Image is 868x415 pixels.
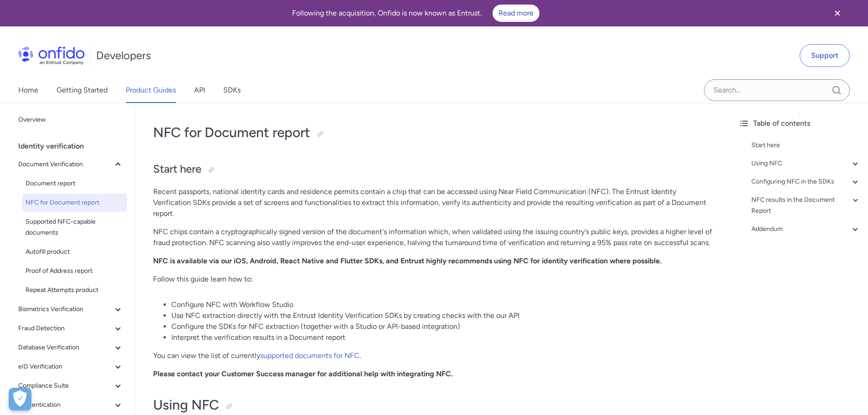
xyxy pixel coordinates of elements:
span: Proof of Address report [26,266,123,277]
a: Proof of Address report [22,262,127,280]
a: Overview [15,111,127,129]
span: eID Verification [18,361,113,372]
h2: Start here [153,162,713,177]
button: Open Preferences [9,388,31,410]
a: Using NFC [751,158,861,169]
a: Getting Started [56,77,108,103]
a: SDKs [223,77,241,103]
p: You can view the list of currently . [153,350,713,361]
a: Support [800,44,850,67]
span: Supported NFC-capable documents [26,216,123,238]
li: Use NFC extraction directly with the Entrust Identity Verification SDKs by creating checks with t... [171,310,713,321]
li: Configure the SDKs for NFC extraction (together with a Studio or API-based integration) [171,321,713,332]
strong: Please contact your Customer Success manager for additional help with integrating NFC. [153,369,453,378]
div: Cookie Preferences [9,388,31,410]
li: Configure NFC with Workflow Studio [171,299,713,310]
span: NFC for Document report [26,197,123,208]
p: Recent passports, national identity cards and residence permits contain a chip that can be access... [153,186,713,219]
a: Read more [493,5,539,22]
button: Close banner [821,2,854,25]
span: Document Verification [18,159,113,170]
button: Document Verification [15,155,127,174]
a: Supported NFC-capable documents [22,213,127,242]
a: supported documents for NFC [260,351,360,360]
a: Addendum [751,224,861,235]
input: Onfido search input field [704,79,850,101]
a: Start here [751,140,861,151]
span: Autofill product [26,246,123,257]
a: API [194,77,205,103]
div: Table of contents [739,118,861,129]
h1: Using NFC [153,396,713,414]
a: NFC for Document report [22,194,127,212]
button: Fraud Detection [15,319,127,338]
p: NFC chips contain a cryptographically signed version of the document's information which, when va... [153,226,713,248]
a: Repeat Attempts product [22,281,127,299]
span: Repeat Attempts product [26,285,123,296]
button: Compliance Suite [15,377,127,395]
a: Configuring NFC in the SDKs [751,176,861,187]
div: Following the acquisition, Onfido is now known as Entrust. [11,5,821,22]
div: Identity verification [18,137,131,155]
a: Autofill product [22,243,127,261]
span: Fraud Detection [18,323,113,334]
a: Document report [22,174,127,193]
h1: NFC for Document report [153,123,713,142]
span: Compliance Suite [18,380,113,391]
a: Home [18,77,38,103]
strong: NFC is available via our iOS, Android, React Native and Flutter SDKs, and Entrust highly recommen... [153,256,662,265]
button: eID Verification [15,358,127,376]
h1: Developers [96,48,151,63]
a: Product Guides [126,77,176,103]
span: Database Verification [18,342,113,353]
svg: Close banner [832,8,843,19]
span: Document report [26,178,123,189]
span: Authentication [18,400,113,410]
button: Authentication [15,396,127,414]
button: Database Verification [15,338,127,357]
p: Follow this guide learn how to: [153,274,713,285]
a: NFC results in the Document Report [751,195,861,216]
span: Overview [18,114,123,125]
li: Interpret the verification results in a Document report [171,332,713,343]
button: Biometrics Verification [15,300,127,318]
span: Biometrics Verification [18,304,113,315]
img: Onfido Logo [18,46,85,65]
